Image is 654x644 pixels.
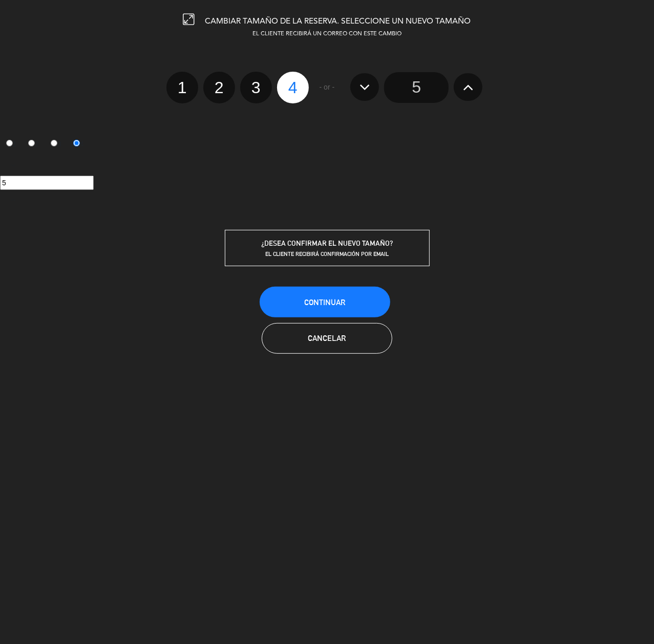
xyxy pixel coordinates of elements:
input: 3 [51,140,57,146]
label: 4 [67,136,90,153]
span: Continuar [304,298,345,307]
label: 2 [203,72,235,103]
label: 2 [23,136,45,153]
label: 4 [277,72,309,103]
span: EL CLIENTE RECIBIRÁ UN CORREO CON ESTE CAMBIO [252,31,402,37]
button: Cancelar [262,323,392,354]
input: 2 [28,140,35,146]
span: Cancelar [308,334,346,342]
span: CAMBIAR TAMAÑO DE LA RESERVA. SELECCIONE UN NUEVO TAMAÑO [205,17,471,26]
input: 4 [73,140,80,146]
label: 1 [166,72,198,103]
span: - or - [320,81,335,93]
label: 3 [240,72,272,103]
button: Continuar [260,287,390,317]
span: ¿DESEA CONFIRMAR EL NUEVO TAMAÑO? [261,239,393,247]
label: 3 [45,136,68,153]
input: 1 [6,140,13,146]
span: EL CLIENTE RECIBIRÁ CONFIRMACIÓN POR EMAIL [265,250,389,257]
